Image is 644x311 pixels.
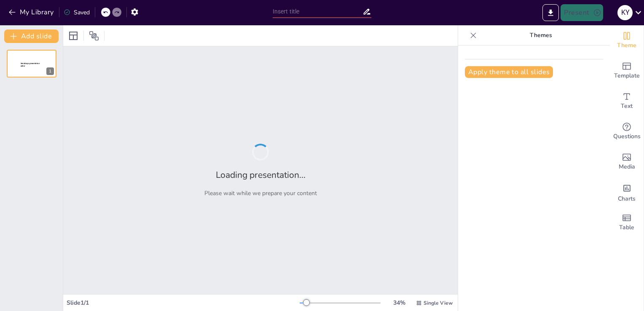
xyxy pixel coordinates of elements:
div: 34 % [389,299,409,307]
span: Theme [617,41,636,50]
div: 1 [7,50,56,78]
div: 1 [46,67,54,75]
span: Position [89,31,99,41]
button: Add slide [4,29,59,43]
span: Text [621,102,633,111]
button: Export to PowerPoint [542,4,559,21]
span: Single View [424,300,453,306]
div: Add images, graphics, shapes or video [610,147,644,177]
div: Get real-time input from your audience [610,116,644,147]
button: My Library [6,5,57,19]
span: Template [614,71,640,80]
span: Sendsteps presentation editor [21,62,40,67]
div: Saved [64,8,90,16]
span: Media [619,162,635,172]
input: Insert title [273,5,363,18]
button: K Y [617,4,633,21]
button: Apply theme to all slides [465,66,553,78]
p: Themes [480,25,601,46]
div: Slide 1 / 1 [67,299,300,307]
span: Table [619,223,634,232]
div: K Y [617,5,633,20]
p: Please wait while we prepare your content [204,189,317,197]
div: Add ready made slides [610,56,644,86]
span: Charts [618,194,636,204]
span: Questions [613,132,641,141]
button: Present [561,4,603,21]
div: Add a table [610,207,644,238]
div: Add charts and graphs [610,177,644,207]
div: Layout [67,29,80,43]
div: Add text boxes [610,86,644,116]
div: Change the overall theme [610,25,644,56]
h2: Loading presentation... [216,169,306,181]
